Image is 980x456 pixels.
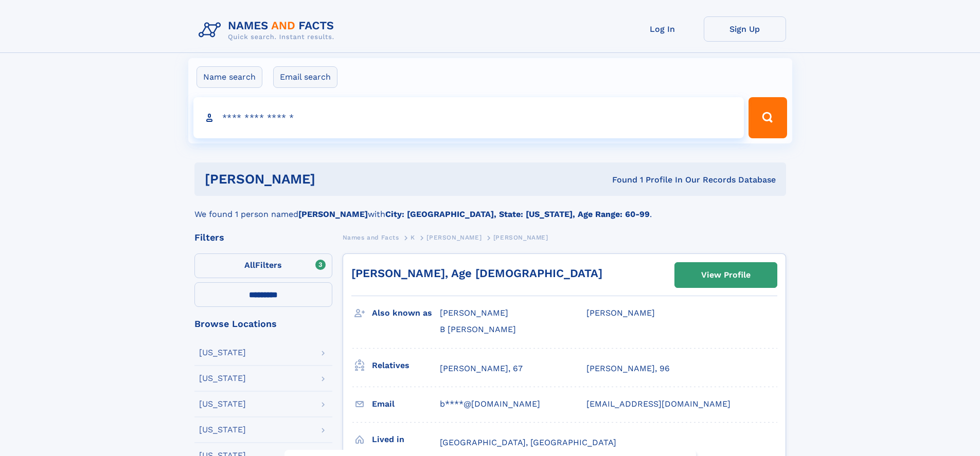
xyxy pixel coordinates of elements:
label: Email search [273,66,337,88]
a: Log In [621,16,704,42]
label: Filters [194,253,332,278]
a: Sign Up [704,16,786,42]
a: K [411,231,415,244]
div: Browse Locations [194,319,332,329]
div: We found 1 person named with . [194,196,786,221]
label: Name search [197,66,262,88]
div: View Profile [701,263,751,287]
span: K [411,234,415,241]
h3: Relatives [372,357,440,374]
span: [GEOGRAPHIC_DATA], [GEOGRAPHIC_DATA] [440,437,616,447]
button: Search Button [749,97,787,138]
div: [US_STATE] [199,426,246,434]
a: [PERSON_NAME], 96 [586,363,670,374]
h3: Also known as [372,304,440,322]
b: City: [GEOGRAPHIC_DATA], State: [US_STATE], Age Range: 60-99 [385,209,650,219]
span: [EMAIL_ADDRESS][DOMAIN_NAME] [586,399,730,409]
span: [PERSON_NAME] [586,308,655,318]
span: All [244,260,255,270]
a: [PERSON_NAME], Age [DEMOGRAPHIC_DATA] [351,267,602,280]
span: B [PERSON_NAME] [440,324,516,334]
h3: Email [372,395,440,413]
div: Found 1 Profile In Our Records Database [464,174,776,186]
a: Names and Facts [343,231,399,244]
b: [PERSON_NAME] [298,209,368,219]
span: [PERSON_NAME] [493,234,548,241]
div: [US_STATE] [199,349,246,357]
input: search input [193,97,744,138]
div: [US_STATE] [199,400,246,408]
div: Filters [194,233,332,242]
a: [PERSON_NAME], 67 [440,363,523,374]
a: [PERSON_NAME] [426,231,482,244]
h1: [PERSON_NAME] [205,173,464,186]
span: [PERSON_NAME] [440,308,508,318]
a: View Profile [675,263,777,287]
h3: Lived in [372,431,440,448]
img: Logo Names and Facts [194,16,343,44]
span: [PERSON_NAME] [426,234,482,241]
div: [US_STATE] [199,374,246,382]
